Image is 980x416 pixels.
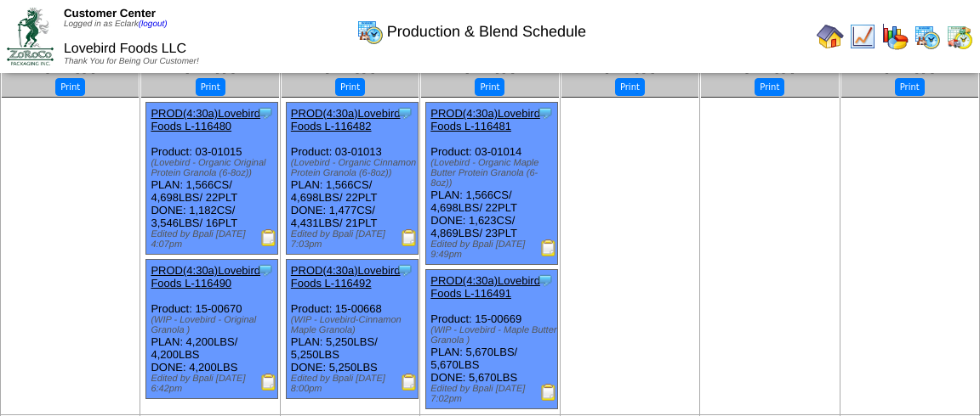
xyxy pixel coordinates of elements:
a: PROD(4:30a)Lovebird Foods L-116481 [430,107,540,132]
a: PROD(4:30a)Lovebird Foods L-116480 [151,107,260,132]
img: calendarinout.gif [946,23,973,50]
button: Print [615,78,645,96]
button: Print [335,78,365,96]
span: Logged in as Eclark [64,20,168,29]
div: Edited by Bpali [DATE] 6:42pm [151,374,277,394]
img: ZoRoCo_Logo(Green%26Foil)%20jpg.webp [7,8,54,65]
img: Tooltip [257,104,274,121]
img: Tooltip [537,272,554,289]
button: Print [755,78,784,96]
span: Production & Blend Schedule [387,23,586,41]
img: Tooltip [396,261,413,278]
img: Production Report [540,239,557,256]
img: Production Report [540,384,557,401]
div: Edited by Bpali [DATE] 7:02pm [430,384,557,404]
button: Print [475,78,504,96]
div: (Lovebird - Organic Original Protein Granola (6-8oz)) [151,158,277,178]
img: Production Report [401,374,418,391]
a: PROD(4:30a)Lovebird Foods L-116492 [291,264,401,290]
div: Product: 15-00669 PLAN: 5,670LBS / 5,670LBS DONE: 5,670LBS [426,270,558,409]
img: calendarprod.gif [914,23,941,50]
div: (WIP - Lovebird - Original Granola ) [151,315,277,335]
button: Print [895,78,925,96]
span: Lovebird Foods LLC [64,42,186,56]
a: PROD(4:30a)Lovebird Foods L-116491 [430,274,540,300]
a: PROD(4:30a)Lovebird Foods L-116490 [151,264,260,290]
img: Tooltip [537,104,554,121]
a: (logout) [139,20,168,29]
img: Tooltip [396,104,413,121]
span: Thank You for Being Our Customer! [64,57,199,66]
div: Product: 03-01014 PLAN: 1,566CS / 4,698LBS / 22PLT DONE: 1,623CS / 4,869LBS / 23PLT [426,103,558,265]
div: Edited by Bpali [DATE] 7:03pm [291,229,418,250]
img: home.gif [817,23,844,50]
div: (WIP - Lovebird-Cinnamon Maple Granola) [291,315,418,335]
img: calendarprod.gif [356,18,384,45]
img: Production Report [260,374,277,391]
a: PROD(4:30a)Lovebird Foods L-116482 [291,107,401,132]
img: Production Report [401,229,418,246]
span: Customer Center [64,7,156,20]
div: Product: 15-00670 PLAN: 4,200LBS / 4,200LBS DONE: 4,200LBS [146,260,278,399]
div: (Lovebird - Organic Maple Butter Protein Granola (6-8oz)) [430,158,557,188]
img: graph.gif [881,23,909,50]
button: Print [55,78,85,96]
div: (WIP - Lovebird - Maple Butter Granola ) [430,325,557,346]
button: Print [196,78,225,96]
img: Tooltip [257,261,274,278]
div: Product: 03-01015 PLAN: 1,566CS / 4,698LBS / 22PLT DONE: 1,182CS / 3,546LBS / 16PLT [146,103,278,255]
img: Production Report [260,229,277,246]
img: line_graph.gif [849,23,876,50]
div: Edited by Bpali [DATE] 9:49pm [430,239,557,260]
div: (Lovebird - Organic Cinnamon Protein Granola (6-8oz)) [291,158,418,178]
div: Product: 03-01013 PLAN: 1,566CS / 4,698LBS / 22PLT DONE: 1,477CS / 4,431LBS / 21PLT [286,103,418,255]
div: Edited by Bpali [DATE] 8:00pm [291,374,418,394]
div: Product: 15-00668 PLAN: 5,250LBS / 5,250LBS DONE: 5,250LBS [286,260,418,399]
div: Edited by Bpali [DATE] 4:07pm [151,229,277,250]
